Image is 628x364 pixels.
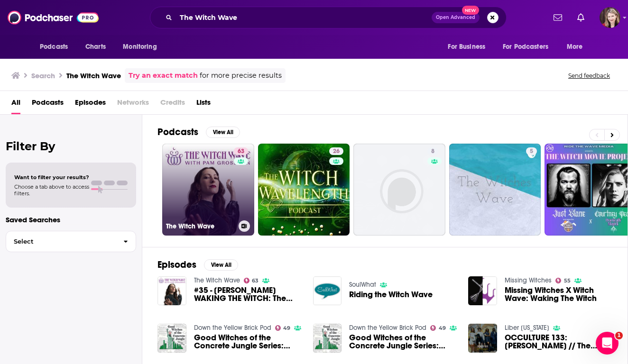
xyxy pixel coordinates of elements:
a: Show notifications dropdown [573,9,588,26]
a: The Witch Wave [194,276,240,284]
span: New [462,6,479,15]
a: Good Witches of the Concrete Jungle Series: Pam Grossman - Writer; Host of The Witch Wave Podcast... [349,334,457,350]
span: 63 [238,147,244,156]
a: #35 - Pam Grossman's WAKING THE WITCH: The Witch Wave X Missing Witches Crossover Episode [194,286,302,302]
span: Good Witches of the Concrete Jungle Series: [PERSON_NAME] - Writer; Host of The Witch Wave Podcas... [349,334,457,350]
span: 1 [615,332,623,339]
a: 63 [244,278,259,283]
a: 26 [329,147,343,155]
iframe: Intercom live chat [596,332,619,355]
button: Select [6,231,136,252]
span: 26 [333,147,340,156]
img: Riding the Witch Wave [313,276,342,305]
span: OCCULTURE 133: [PERSON_NAME] // The Witch Wave & The Enduring Popularity of the Witch Archetype [505,334,612,350]
a: Lists [196,95,211,114]
h2: Podcasts [157,126,198,138]
a: Episodes [75,95,106,114]
span: 8 [431,147,434,156]
img: #35 - Pam Grossman's WAKING THE WITCH: The Witch Wave X Missing Witches Crossover Episode [157,276,186,305]
button: Open AdvancedNew [432,12,480,23]
a: EpisodesView All [157,259,238,271]
button: Show profile menu [600,7,620,28]
img: Good Witches of the Concrete Jungle Series: Pam Grossman - Writer; Host of The Witch Wave Podcast... [313,324,342,353]
span: Open Advanced [436,15,475,20]
button: open menu [33,38,80,56]
span: Podcasts [40,40,68,54]
a: Missing Witches X Witch Wave: Waking The Witch [505,286,612,302]
button: View All [204,259,238,271]
span: Logged in as galaxygirl [600,7,620,28]
span: 55 [564,279,571,283]
h2: Episodes [157,259,196,271]
span: Charts [85,40,106,54]
img: Good Witches of the Concrete Jungle Series: Pam Grossman - Writer; Host of The Witch Wave Podcast... [157,324,186,353]
a: Down the Yellow Brick Pod [194,324,271,332]
a: Riding the Witch Wave [349,291,433,299]
a: Liber Ohio [505,324,549,332]
a: Down the Yellow Brick Pod [349,324,426,332]
span: Podcasts [32,95,64,114]
a: Show notifications dropdown [550,9,566,26]
a: 5 [526,147,537,155]
a: Good Witches of the Concrete Jungle Series: Pam Grossman - Writer; Host of The Witch Wave Podcast... [194,334,302,350]
span: 49 [283,326,290,330]
button: Send feedback [565,72,613,80]
a: Missing Witches [505,276,552,284]
span: 63 [252,279,259,283]
span: 49 [439,326,446,330]
a: All [11,95,20,114]
a: SoulWhat [349,281,376,289]
a: 49 [275,325,291,331]
span: Choose a tab above to access filters. [14,183,89,197]
p: Saved Searches [6,215,136,224]
div: Search podcasts, credits, & more... [150,7,507,28]
a: 63The Witch Wave [162,144,254,236]
span: Want to filter your results? [14,174,89,181]
a: 49 [430,325,446,331]
img: User Profile [600,7,620,28]
button: open menu [116,38,169,56]
button: open menu [560,38,595,56]
span: Networks [117,95,149,114]
h2: Filter By [6,139,136,153]
h3: The Witch Wave [166,222,235,230]
a: 26 [258,144,350,236]
img: Podchaser - Follow, Share and Rate Podcasts [8,9,99,27]
span: Credits [160,95,185,114]
img: Missing Witches X Witch Wave: Waking The Witch [468,276,497,305]
a: Try an exact match [129,70,198,81]
a: Charts [79,38,111,56]
a: OCCULTURE 133: Pam Grossman // The Witch Wave & The Enduring Popularity of the Witch Archetype [505,334,612,350]
button: open menu [441,38,497,56]
a: 8 [427,147,438,155]
span: More [567,40,583,54]
span: Monitoring [123,40,157,54]
button: View All [206,127,240,138]
span: 5 [530,147,533,156]
span: For Business [448,40,485,54]
span: Good Witches of the Concrete Jungle Series: [PERSON_NAME] - Writer; Host of The Witch Wave Podcas... [194,334,302,350]
h3: Search [31,71,55,80]
span: for more precise results [200,70,282,81]
a: 63 [234,147,248,155]
a: 5 [449,144,541,236]
img: OCCULTURE 133: Pam Grossman // The Witch Wave & The Enduring Popularity of the Witch Archetype [468,324,497,353]
a: PodcastsView All [157,126,240,138]
h3: The Witch Wave [66,71,121,80]
input: Search podcasts, credits, & more... [176,10,432,25]
span: For Podcasters [503,40,548,54]
a: 55 [555,278,571,283]
button: open menu [497,38,562,56]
